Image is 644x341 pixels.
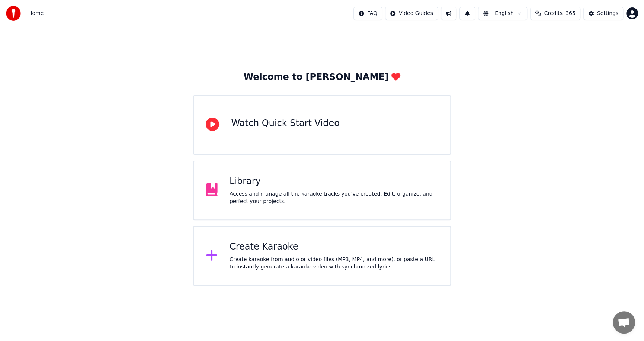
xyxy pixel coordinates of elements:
[230,241,438,253] div: Create Karaoke
[28,10,44,17] span: Home
[6,6,21,21] img: youka
[385,7,438,20] button: Video Guides
[244,71,401,83] div: Welcome to [PERSON_NAME]
[613,311,635,334] a: Open chat
[231,118,339,129] div: Watch Quick Start Video
[597,10,618,17] div: Settings
[230,176,438,187] div: Library
[583,7,623,20] button: Settings
[230,190,438,205] div: Access and manage all the karaoke tracks you’ve created. Edit, organize, and perfect your projects.
[565,10,576,17] span: 365
[544,10,562,17] span: Credits
[28,10,44,17] nav: breadcrumb
[353,7,382,20] button: FAQ
[530,7,580,20] button: Credits365
[230,256,438,271] div: Create karaoke from audio or video files (MP3, MP4, and more), or paste a URL to instantly genera...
